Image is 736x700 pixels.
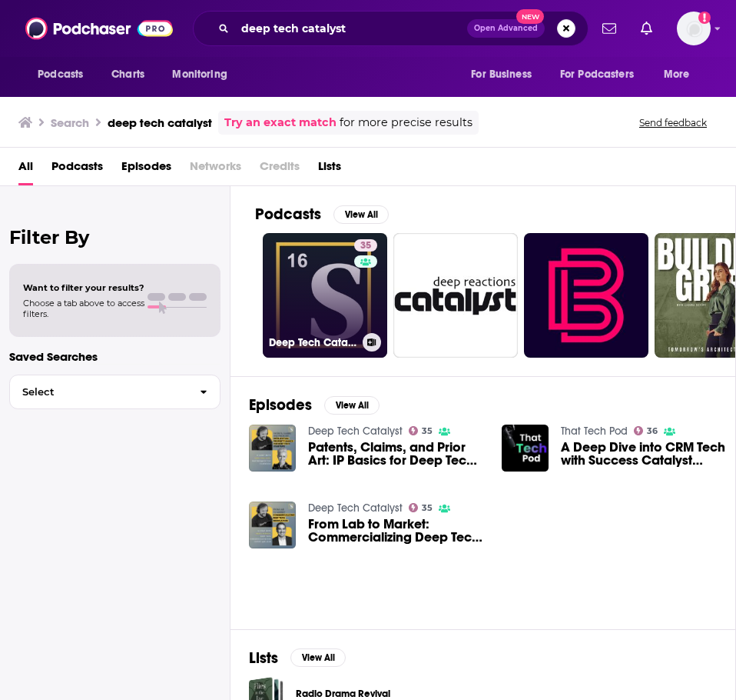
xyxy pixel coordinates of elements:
[260,154,300,185] span: Credits
[677,12,711,45] span: Logged in as Marketing09
[561,441,736,467] a: A Deep Dive into CRM Tech with Success Catalyst Gill Walker
[161,60,247,89] button: open menu
[502,425,549,472] img: A Deep Dive into CRM Tech with Success Catalyst Gill Walker
[308,441,483,467] a: Patents, Claims, and Prior Art: IP Basics for Deep Tech Startups | Deep Tech Catalyst
[308,502,403,515] a: Deep Tech Catalyst
[190,154,241,185] span: Networks
[224,114,337,132] a: Try an exact match
[10,387,187,397] span: Select
[664,64,690,85] span: More
[409,426,433,435] a: 35
[550,60,656,89] button: open menu
[23,298,144,319] span: Choose a tab above to access filters.
[561,441,736,467] span: A Deep Dive into CRM Tech with Success Catalyst [PERSON_NAME]
[23,282,144,293] span: Want to filter your results?
[9,375,220,409] button: Select
[121,154,171,185] a: Episodes
[249,648,278,668] h2: Lists
[249,502,296,548] img: From Lab to Market: Commercializing Deep Tech Innovation. A chat with Marc Perron, Deep Tech Comm...
[255,205,321,224] h2: Podcasts
[634,426,658,435] a: 36
[360,238,371,254] span: 35
[172,64,227,85] span: Monitoring
[324,396,380,415] button: View All
[467,19,545,38] button: Open AdvancedNew
[596,15,622,42] a: Show notifications dropdown
[340,114,472,132] span: for more precise results
[193,11,588,46] div: Search podcasts, credits, & more...
[560,64,634,85] span: For Podcasters
[51,115,89,130] h3: Search
[249,395,312,415] h2: Episodes
[647,428,658,435] span: 36
[409,503,433,512] a: 35
[471,64,532,85] span: For Business
[9,226,220,248] h2: Filter By
[38,64,83,85] span: Podcasts
[235,16,467,41] input: Search podcasts, credits, & more...
[255,205,389,224] a: PodcastsView All
[653,60,709,89] button: open menu
[18,154,33,185] a: All
[422,428,433,435] span: 35
[677,12,711,45] img: User Profile
[635,15,658,42] a: Show notifications dropdown
[249,425,296,472] img: Patents, Claims, and Prior Art: IP Basics for Deep Tech Startups | Deep Tech Catalyst
[318,154,341,185] a: Lists
[25,14,173,43] img: Podchaser - Follow, Share and Rate Podcasts
[354,239,377,252] a: 35
[269,336,356,349] h3: Deep Tech Catalyst
[108,115,212,130] h3: deep tech catalyst
[111,64,144,85] span: Charts
[698,12,711,24] svg: Add a profile image
[677,12,711,45] button: Show profile menu
[460,60,551,89] button: open menu
[290,648,346,667] button: View All
[101,60,154,89] a: Charts
[516,9,544,24] span: New
[263,233,387,358] a: 35Deep Tech Catalyst
[308,518,483,544] span: From Lab to Market: Commercializing Deep Tech Innovation. A chat with [PERSON_NAME], Deep Tech Co...
[51,154,103,185] a: Podcasts
[333,205,389,224] button: View All
[27,60,103,89] button: open menu
[474,25,538,32] span: Open Advanced
[249,648,346,668] a: ListsView All
[422,505,433,512] span: 35
[9,349,220,364] p: Saved Searches
[308,425,403,438] a: Deep Tech Catalyst
[249,395,380,415] a: EpisodesView All
[561,425,628,438] a: That Tech Pod
[635,116,711,129] button: Send feedback
[308,518,483,544] a: From Lab to Market: Commercializing Deep Tech Innovation. A chat with Marc Perron, Deep Tech Comm...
